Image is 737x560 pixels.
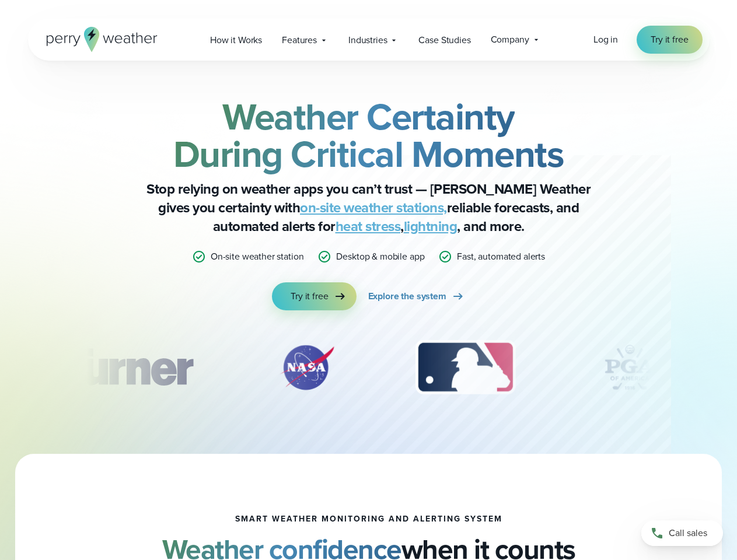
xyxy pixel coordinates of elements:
a: Explore the system [368,282,465,310]
a: Try it free [272,282,356,310]
img: MLB.svg [404,338,527,397]
a: heat stress [336,216,401,237]
span: Company [491,33,529,47]
h1: smart weather monitoring and alerting system [235,514,502,524]
div: 4 of 12 [583,338,676,397]
strong: Weather Certainty During Critical Moments [173,89,564,181]
span: Try it free [291,289,328,303]
p: Stop relying on weather apps you can’t trust — [PERSON_NAME] Weather gives you certainty with rel... [135,180,602,236]
img: NASA.svg [266,338,348,397]
span: Call sales [669,526,707,540]
a: on-site weather stations, [300,197,447,218]
div: slideshow [86,338,651,402]
span: Industries [348,33,387,47]
img: PGA.svg [583,338,676,397]
p: Desktop & mobile app [336,250,424,264]
p: On-site weather station [211,250,304,264]
a: Log in [593,33,618,47]
a: lightning [404,216,457,237]
span: Log in [593,33,618,46]
p: Fast, automated alerts [457,250,545,264]
a: Call sales [641,520,723,546]
img: Turner-Construction_1.svg [44,338,209,397]
a: Try it free [637,26,702,54]
span: Features [282,33,317,47]
span: Explore the system [368,289,446,303]
a: Case Studies [408,28,480,52]
span: How it Works [210,33,262,47]
span: Try it free [651,33,688,47]
div: 1 of 12 [44,338,209,397]
a: How it Works [200,28,272,52]
div: 2 of 12 [266,338,348,397]
span: Case Studies [418,33,470,47]
div: 3 of 12 [404,338,527,397]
